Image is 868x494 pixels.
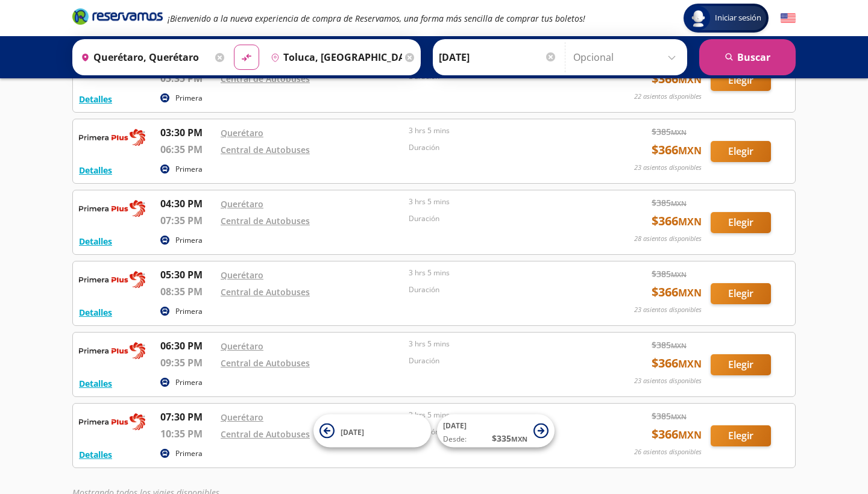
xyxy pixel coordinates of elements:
[634,92,702,102] p: 22 asientos disponibles
[511,434,527,443] small: MXN
[409,284,591,295] p: Duración
[160,355,215,370] p: 09:35 PM
[652,212,702,230] span: $ 366
[175,306,203,317] p: Primera
[652,354,702,372] span: $ 366
[409,410,591,421] p: 3 hrs 5 mins
[160,213,215,228] p: 07:35 PM
[79,235,112,248] button: Detalles
[160,339,215,353] p: 06:30 PM
[634,447,702,457] p: 26 asientos disponibles
[175,235,203,246] p: Primera
[221,269,263,281] a: Querétaro
[409,142,591,153] p: Duración
[79,410,145,434] img: RESERVAMOS
[160,410,215,424] p: 07:30 PM
[79,93,112,105] button: Detalles
[160,427,215,441] p: 10:35 PM
[409,213,591,224] p: Duración
[671,128,687,137] small: MXN
[573,42,681,72] input: Opcional
[221,340,263,352] a: Querétaro
[221,411,263,423] a: Querétaro
[671,341,687,350] small: MXN
[175,377,203,388] p: Primera
[671,199,687,208] small: MXN
[652,339,687,351] span: $ 385
[313,414,431,448] button: [DATE]
[652,410,687,422] span: $ 385
[671,412,687,421] small: MXN
[221,127,263,139] a: Querétaro
[76,42,212,72] input: Buscar Origen
[221,215,310,227] a: Central de Autobuses
[443,421,467,431] span: [DATE]
[437,414,555,448] button: [DATE]Desde:$335MXN
[652,283,702,301] span: $ 366
[634,305,702,315] p: 23 asientos disponibles
[79,339,145,363] img: RESERVAMOS
[652,267,687,280] span: $ 385
[160,125,215,140] p: 03:30 PM
[79,377,112,390] button: Detalles
[678,144,702,157] small: MXN
[710,12,766,24] span: Iniciar sesión
[492,432,527,445] span: $ 335
[221,198,263,210] a: Querétaro
[652,425,702,443] span: $ 366
[409,125,591,136] p: 3 hrs 5 mins
[175,164,203,175] p: Primera
[711,70,771,91] button: Elegir
[79,267,145,292] img: RESERVAMOS
[711,283,771,304] button: Elegir
[221,428,310,440] a: Central de Autobuses
[79,164,112,177] button: Detalles
[711,141,771,162] button: Elegir
[175,448,203,459] p: Primera
[678,286,702,299] small: MXN
[409,339,591,349] p: 3 hrs 5 mins
[409,267,591,278] p: 3 hrs 5 mins
[711,212,771,233] button: Elegir
[781,11,796,26] button: English
[711,354,771,375] button: Elegir
[79,196,145,220] img: RESERVAMOS
[634,376,702,386] p: 23 asientos disponibles
[221,286,310,298] a: Central de Autobuses
[711,425,771,446] button: Elegir
[72,7,163,25] i: Brand Logo
[409,196,591,207] p: 3 hrs 5 mins
[221,144,310,155] a: Central de Autobuses
[443,434,467,445] span: Desde:
[634,234,702,244] p: 28 asientos disponibles
[266,42,402,72] input: Buscar Destino
[671,270,687,279] small: MXN
[175,93,203,104] p: Primera
[634,163,702,173] p: 23 asientos disponibles
[439,42,557,72] input: Elegir Fecha
[168,13,585,24] em: ¡Bienvenido a la nueva experiencia de compra de Reservamos, una forma más sencilla de comprar tus...
[652,141,702,159] span: $ 366
[678,215,702,228] small: MXN
[652,125,687,138] span: $ 385
[341,427,364,437] span: [DATE]
[79,306,112,319] button: Detalles
[72,7,163,29] a: Brand Logo
[221,357,310,369] a: Central de Autobuses
[652,196,687,209] span: $ 385
[79,125,145,149] img: RESERVAMOS
[79,448,112,461] button: Detalles
[699,39,796,75] button: Buscar
[160,196,215,211] p: 04:30 PM
[678,73,702,86] small: MXN
[652,70,702,88] span: $ 366
[678,357,702,370] small: MXN
[678,428,702,442] small: MXN
[409,355,591,366] p: Duración
[160,284,215,299] p: 08:35 PM
[160,142,215,157] p: 06:35 PM
[160,267,215,282] p: 05:30 PM
[221,73,310,84] a: Central de Autobuses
